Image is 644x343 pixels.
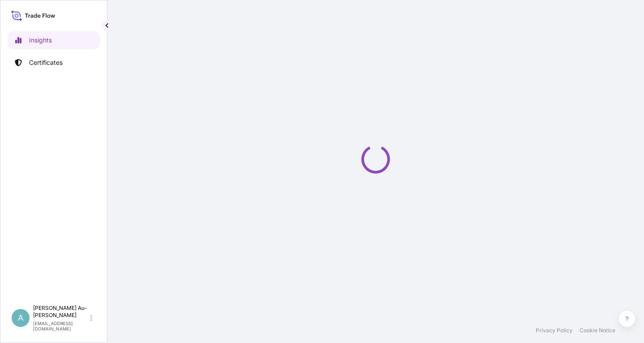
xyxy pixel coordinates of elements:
[18,313,23,322] span: A
[536,327,572,334] a: Privacy Policy
[580,327,615,334] a: Cookie Notice
[29,36,52,45] p: Insights
[8,31,100,49] a: Insights
[8,54,100,72] a: Certificates
[29,58,63,67] p: Certificates
[33,321,89,331] p: [EMAIL_ADDRESS][DOMAIN_NAME]
[33,305,89,319] p: [PERSON_NAME] Au-[PERSON_NAME]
